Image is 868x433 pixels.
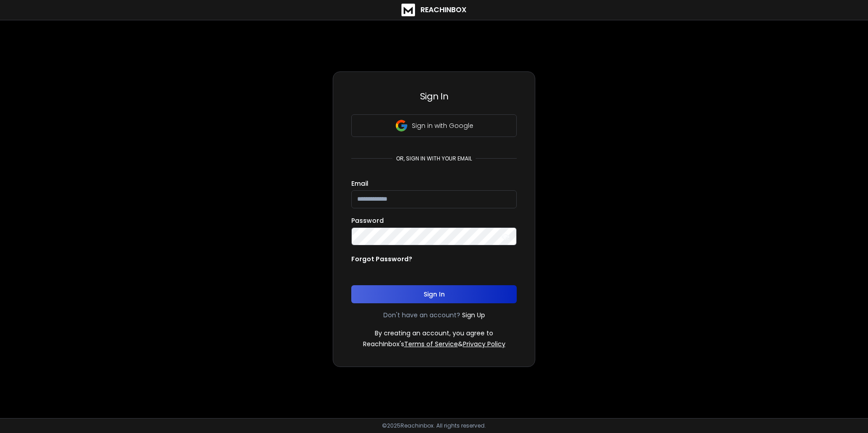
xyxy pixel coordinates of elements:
[462,311,485,320] a: Sign Up
[383,311,460,320] p: Don't have an account?
[401,4,467,16] a: ReachInbox
[401,4,415,16] img: logo
[351,90,517,103] h3: Sign In
[351,217,384,224] label: Password
[392,155,476,162] p: or, sign in with your email
[382,422,486,429] p: © 2025 Reachinbox. All rights reserved.
[375,329,493,338] p: By creating an account, you agree to
[351,114,517,137] button: Sign in with Google
[351,254,412,264] p: Forgot Password?
[351,285,517,303] button: Sign In
[463,339,505,348] a: Privacy Policy
[351,180,368,187] label: Email
[404,339,458,348] a: Terms of Service
[363,339,505,348] p: ReachInbox's &
[412,121,473,130] p: Sign in with Google
[420,5,467,15] h1: ReachInbox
